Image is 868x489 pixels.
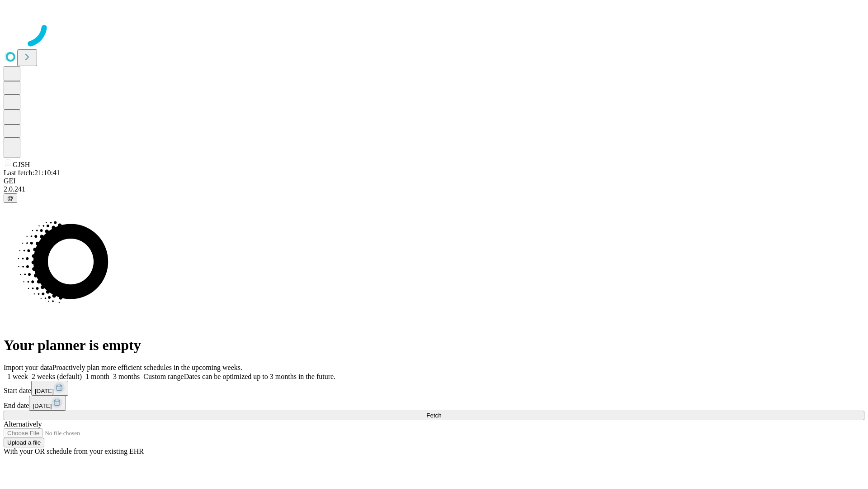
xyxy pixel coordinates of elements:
[426,412,441,419] span: Fetch
[4,396,864,411] div: End date
[143,373,184,380] span: Custom range
[4,193,17,203] button: @
[4,420,42,428] span: Alternatively
[29,396,66,411] button: [DATE]
[31,381,68,396] button: [DATE]
[13,161,30,168] span: GJSH
[4,177,864,185] div: GEI
[113,373,140,380] span: 3 months
[4,337,864,354] h1: Your planner is empty
[32,373,82,380] span: 2 weeks (default)
[4,364,52,371] span: Import your data
[52,364,242,371] span: Proactively plan more efficient schedules in the upcoming weeks.
[4,447,144,455] span: With your OR schedule from your existing EHR
[4,438,44,447] button: Upload a file
[4,185,864,193] div: 2.0.241
[4,169,60,177] span: Last fetch: 21:10:41
[33,403,52,409] span: [DATE]
[4,381,864,396] div: Start date
[184,373,335,380] span: Dates can be optimized up to 3 months in the future.
[35,388,54,394] span: [DATE]
[85,373,109,380] span: 1 month
[4,411,864,420] button: Fetch
[7,373,28,380] span: 1 week
[7,195,14,201] span: @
